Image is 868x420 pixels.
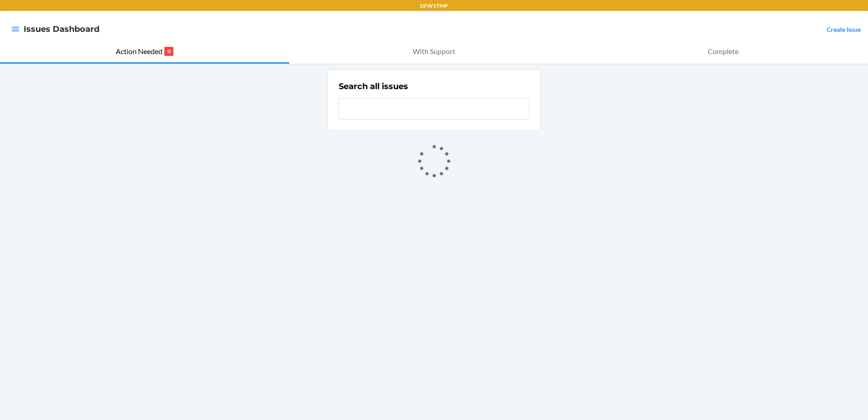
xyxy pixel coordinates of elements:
button: Complete [579,40,868,64]
a: Create Issue [827,25,861,33]
p: With Support [413,46,455,57]
p: Complete [708,46,739,57]
p: DFW1TMP [420,2,448,10]
p: Action Needed [116,46,163,57]
h2: Search all issues [339,80,408,92]
h4: Issues Dashboard [24,23,99,35]
p: 0 [164,47,173,56]
button: With Support [289,40,578,64]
